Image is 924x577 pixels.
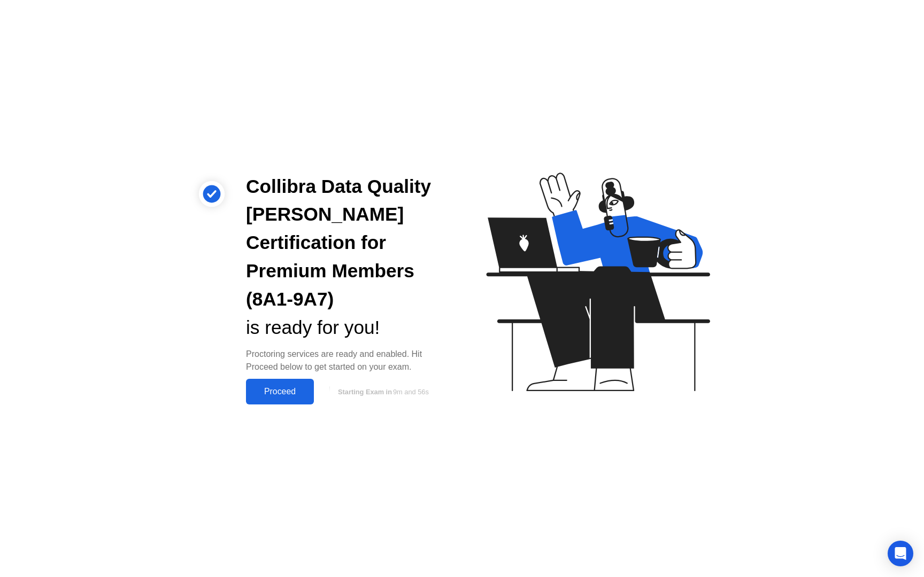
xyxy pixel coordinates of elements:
div: is ready for you! [246,314,445,342]
div: Proceed [249,387,311,396]
button: Starting Exam in9m and 56s [319,381,445,402]
button: Proceed [246,379,314,404]
div: Collibra Data Quality [PERSON_NAME] Certification for Premium Members (8A1-9A7) [246,173,445,314]
div: Open Intercom Messenger [888,541,913,566]
span: 9m and 56s [393,388,429,396]
div: Proctoring services are ready and enabled. Hit Proceed below to get started on your exam. [246,348,445,373]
